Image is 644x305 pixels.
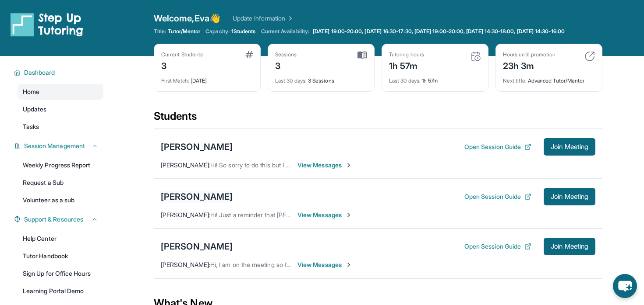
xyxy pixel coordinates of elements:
[210,261,519,268] span: Hi, I am on the meeting so feel free to have [PERSON_NAME] join any time! Let me know if you have...
[161,72,253,84] div: [DATE]
[613,274,637,298] button: chat-button
[389,77,421,84] span: Last 30 days :
[297,260,352,269] span: View Messages
[297,161,352,170] span: View Messages
[21,142,98,150] button: Session Management
[231,28,256,35] span: 1 Students
[18,157,103,173] a: Weekly Progress Report
[18,283,103,299] a: Learning Portal Demo
[24,215,83,224] span: Support & Resources
[161,191,233,203] div: [PERSON_NAME]
[464,192,531,201] button: Open Session Guide
[18,248,103,264] a: Tutor Handbook
[544,188,595,205] button: Join Meeting
[503,51,556,58] div: Hours until promotion
[210,211,413,218] span: Hi! Just a reminder that [PERSON_NAME] has a session [DATE] from 5-6.
[18,192,103,208] a: Volunteer as a sub
[161,240,233,253] div: [PERSON_NAME]
[23,122,39,131] span: Tasks
[161,58,203,72] div: 3
[18,231,103,246] a: Help Center
[297,211,352,219] span: View Messages
[313,28,565,35] span: [DATE] 19:00-20:00, [DATE] 16:30-17:30, [DATE] 19:00-20:00, [DATE] 14:30-18:00, [DATE] 14:30-16:00
[161,51,203,58] div: Current Students
[503,58,556,72] div: 23h 3m
[471,51,481,62] img: card
[275,51,297,58] div: Sessions
[275,72,367,84] div: 3 Sessions
[285,14,294,23] img: Chevron Right
[168,28,200,35] span: Tutor/Mentor
[503,77,527,84] span: Next title :
[345,162,352,169] img: Chevron-Right
[21,215,98,224] button: Support & Resources
[18,266,103,281] a: Sign Up for Office Hours
[551,244,588,249] span: Join Meeting
[261,28,309,35] span: Current Availability:
[275,58,297,72] div: 3
[24,142,85,150] span: Session Management
[24,68,55,77] span: Dashboard
[503,72,595,84] div: Advanced Tutor/Mentor
[18,175,103,191] a: Request a Sub
[161,141,233,153] div: [PERSON_NAME]
[154,12,220,24] span: Welcome, Eva 👋
[21,68,98,77] button: Dashboard
[551,194,588,199] span: Join Meeting
[18,84,103,100] a: Home
[233,14,294,23] a: Update Information
[389,51,424,58] div: Tutoring hours
[584,51,595,62] img: card
[389,72,481,84] div: 1h 57m
[464,242,531,251] button: Open Session Guide
[23,87,39,96] span: Home
[345,261,352,268] img: Chevron-Right
[205,28,230,35] span: Capacity:
[275,77,307,84] span: Last 30 days :
[18,119,103,135] a: Tasks
[544,238,595,255] button: Join Meeting
[161,161,210,169] span: [PERSON_NAME] :
[18,101,103,117] a: Updates
[161,77,189,84] span: First Match :
[23,105,47,114] span: Updates
[154,109,602,128] div: Students
[464,142,531,151] button: Open Session Guide
[389,58,424,72] div: 1h 57m
[311,28,566,35] a: [DATE] 19:00-20:00, [DATE] 16:30-17:30, [DATE] 19:00-20:00, [DATE] 14:30-18:00, [DATE] 14:30-16:00
[357,51,367,59] img: card
[551,144,588,149] span: Join Meeting
[161,211,210,218] span: [PERSON_NAME] :
[245,51,253,58] img: card
[161,261,210,268] span: [PERSON_NAME] :
[11,12,83,37] img: logo
[345,211,352,218] img: Chevron-Right
[154,28,166,35] span: Title:
[544,138,595,156] button: Join Meeting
